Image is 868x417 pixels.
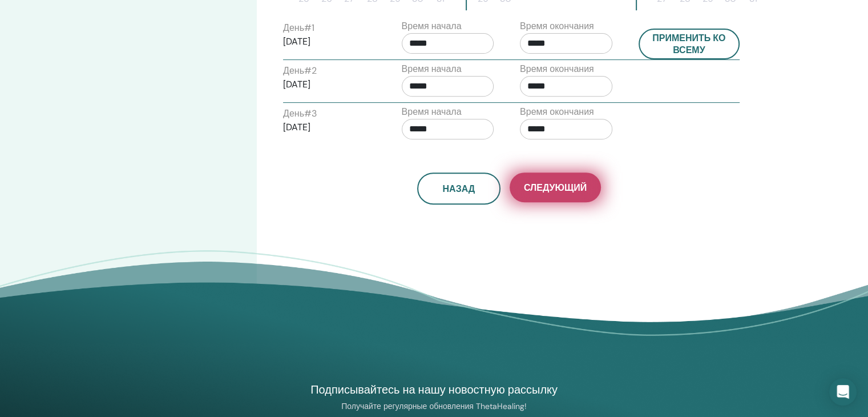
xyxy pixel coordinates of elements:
label: Время начала [402,19,462,33]
label: Время окончания [520,62,594,76]
h4: Подписывайтесь на нашу новостную рассылку [302,382,566,397]
label: День # 3 [283,107,317,121]
div: Open Intercom Messenger [829,378,857,406]
span: Назад [442,183,475,195]
label: Время окончания [520,105,594,119]
label: День # 2 [283,64,317,78]
button: Назад [417,173,500,205]
button: Следующий [510,173,601,202]
p: [DATE] [283,121,376,134]
span: Следующий [524,182,587,194]
p: Получайте регулярные обновления ThetaHealing! [302,401,566,411]
label: Время начала [402,62,462,76]
label: День # 1 [283,21,314,35]
p: [DATE] [283,35,376,49]
button: Применить ко всему [639,29,740,59]
label: Время начала [402,105,462,119]
p: [DATE] [283,78,376,91]
label: Время окончания [520,19,594,33]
